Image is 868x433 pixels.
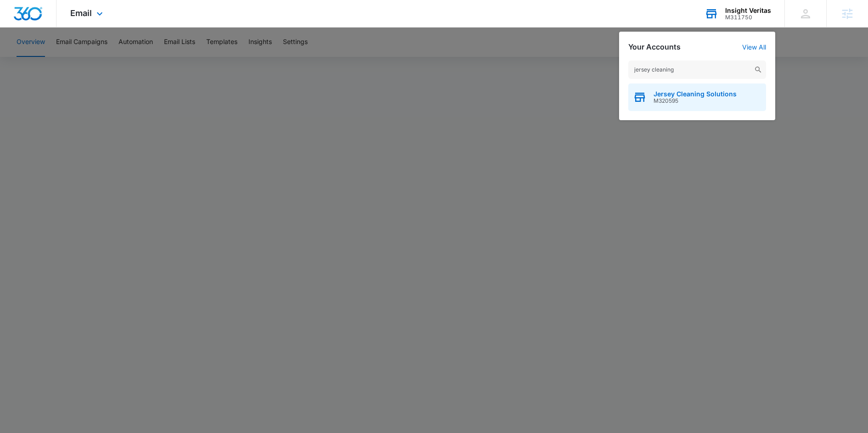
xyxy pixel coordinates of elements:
[725,14,771,21] div: account id
[628,83,766,111] button: Jersey Cleaning SolutionsM320595
[654,90,737,98] span: Jersey Cleaning Solutions
[70,8,92,18] span: Email
[654,98,737,104] span: M320595
[628,61,766,79] input: Search Accounts
[628,43,681,51] h2: Your Accounts
[742,43,766,51] a: View All
[725,7,771,14] div: account name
